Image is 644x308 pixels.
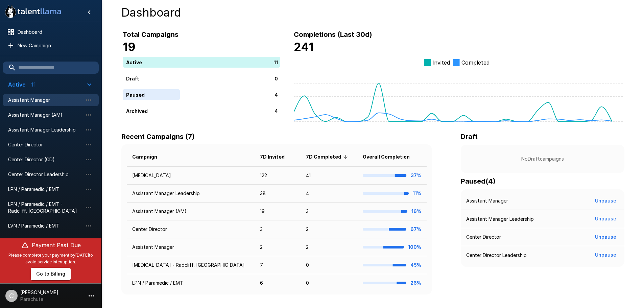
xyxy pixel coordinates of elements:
[301,274,357,292] td: 0
[410,280,421,286] b: 26%
[592,231,619,243] button: Unpause
[411,208,421,214] b: 16%
[411,172,421,178] b: 37%
[127,238,255,256] td: Assistant Manager
[592,213,619,225] button: Unpause
[275,91,278,98] p: 4
[466,197,508,204] p: Assistant Manager
[363,153,419,161] span: Overall Completion
[255,256,301,274] td: 7
[255,167,301,185] td: 122
[413,190,421,196] b: 11%
[294,30,372,39] b: Completions (Last 30d)
[294,40,314,54] b: 241
[123,30,178,39] b: Total Campaigns
[410,262,421,268] b: 45%
[275,107,278,114] p: 4
[127,220,255,238] td: Center Director
[301,203,357,220] td: 3
[466,216,534,222] p: Assistant Manager Leadership
[121,133,195,141] b: Recent Campaigns (7)
[466,252,527,259] p: Center Director Leadership
[301,220,357,238] td: 2
[592,249,619,261] button: Unpause
[127,256,255,274] td: [MEDICAL_DATA] - Radcliff, [GEOGRAPHIC_DATA]
[461,177,496,185] b: Paused ( 4 )
[301,167,357,185] td: 41
[127,167,255,185] td: [MEDICAL_DATA]
[127,185,255,203] td: Assistant Manager Leadership
[274,58,278,66] p: 11
[121,5,624,20] h4: Dashboard
[127,274,255,292] td: LPN / Paramedic / EMT
[123,40,136,54] b: 19
[408,244,421,250] b: 100%
[255,238,301,256] td: 2
[255,220,301,238] td: 3
[301,256,357,274] td: 0
[132,153,166,161] span: Campaign
[301,238,357,256] td: 2
[260,153,293,161] span: 7D Invited
[461,133,478,141] b: Draft
[466,234,501,240] p: Center Director
[472,156,614,162] p: No Draft campaigns
[592,195,619,207] button: Unpause
[127,203,255,220] td: Assistant Manager (AM)
[255,274,301,292] td: 6
[255,185,301,203] td: 38
[301,185,357,203] td: 4
[255,203,301,220] td: 19
[275,75,278,82] p: 0
[410,226,421,232] b: 67%
[306,153,350,161] span: 7D Completed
